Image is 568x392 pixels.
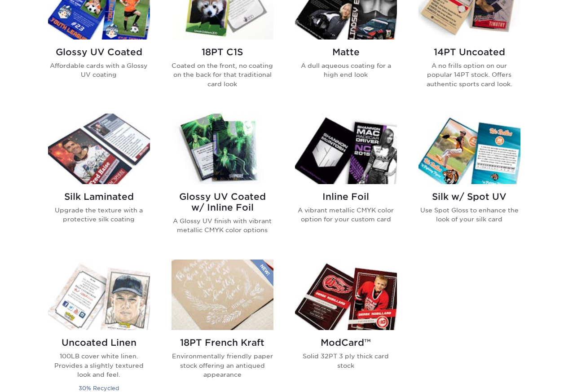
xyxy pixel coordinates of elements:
[172,114,273,184] img: Glossy UV Coated w/ Inline Foil Trading Cards
[418,206,520,224] p: Use Spot Gloss to enhance the look of your silk card
[418,61,520,88] p: A no frills option on our popular 14PT stock. Offers authentic sports card look.
[295,260,397,330] img: ModCard™ Trading Cards
[172,114,273,249] a: Glossy UV Coated w/ Inline Foil Trading Cards Glossy UV Coated w/ Inline Foil A Glossy UV finish ...
[48,191,150,202] h2: Silk Laminated
[48,206,150,224] p: Upgrade the texture with a protective silk coating
[295,114,397,184] img: Inline Foil Trading Cards
[295,337,397,348] h2: ModCard™
[295,352,397,370] p: Solid 32PT 3 ply thick card stock
[48,47,150,57] h2: Glossy UV Coated
[48,337,150,348] h2: Uncoated Linen
[172,216,273,235] p: A Glossy UV finish with vibrant metallic CMYK color options
[48,114,150,249] a: Silk Laminated Trading Cards Silk Laminated Upgrade the texture with a protective silk coating
[295,191,397,202] h2: Inline Foil
[172,47,273,57] h2: 18PT C1S
[172,260,273,330] img: 18PT French Kraft Trading Cards
[172,61,273,88] p: Coated on the front, no coating on the back for that traditional card look
[251,260,273,286] img: New Product
[48,260,150,330] img: Uncoated Linen Trading Cards
[172,191,273,213] h2: Glossy UV Coated w/ Inline Foil
[418,114,520,249] a: Silk w/ Spot UV Trading Cards Silk w/ Spot UV Use Spot Gloss to enhance the look of your silk card
[295,206,397,224] p: A vibrant metallic CMYK color option for your custom card
[172,352,273,379] p: Environmentally friendly paper stock offering an antiqued appearance
[48,352,150,379] p: 100LB cover white linen. Provides a slightly textured look and feel.
[418,114,520,184] img: Silk w/ Spot UV Trading Cards
[172,337,273,348] h2: 18PT French Kraft
[418,191,520,202] h2: Silk w/ Spot UV
[79,385,119,392] small: 30% Recycled
[418,47,520,57] h2: 14PT Uncoated
[295,47,397,57] h2: Matte
[295,114,397,249] a: Inline Foil Trading Cards Inline Foil A vibrant metallic CMYK color option for your custom card
[295,61,397,79] p: A dull aqueous coating for a high end look
[48,61,150,79] p: Affordable cards with a Glossy UV coating
[48,114,150,184] img: Silk Laminated Trading Cards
